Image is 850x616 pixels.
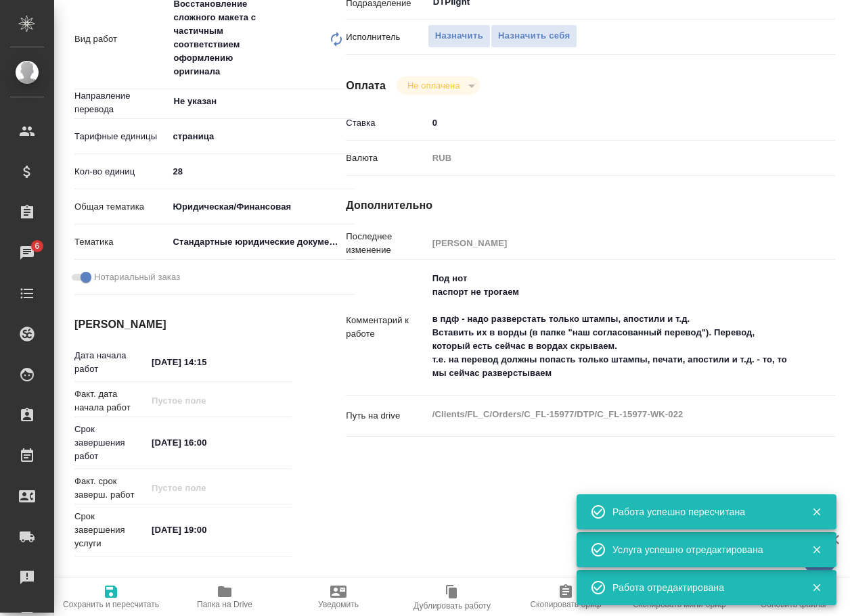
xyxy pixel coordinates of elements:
[74,89,168,116] p: Направление перевода
[74,316,292,333] h4: [PERSON_NAME]
[346,230,427,257] p: Последнее изменение
[498,28,570,44] span: Назначить себя
[403,80,464,91] button: Не оплачена
[413,601,491,611] span: Дублировать работу
[147,433,265,452] input: ✎ Введи что-нибудь
[74,200,168,214] p: Общая тематика
[428,24,491,48] button: Назначить
[168,195,355,218] div: Юридическая/Финансовая
[74,510,147,550] p: Срок завершения услуги
[197,600,252,609] span: Папка на Drive
[94,270,180,284] span: Нотариальный заказ
[428,403,795,426] textarea: /Clients/FL_C/Orders/C_FL-15977/DTP/C_FL-15977-WK-022
[54,578,168,616] button: Сохранить и пересчитать
[428,147,795,170] div: RUB
[74,130,168,143] p: Тарифные единицы
[346,197,835,214] h4: Дополнительно
[168,578,282,616] button: Папка на Drive
[282,578,395,616] button: Уведомить
[530,600,601,609] span: Скопировать бриф
[346,30,427,44] p: Исполнитель
[147,352,265,372] input: ✎ Введи что-нибудь
[397,76,480,95] div: Не оплачена
[168,125,355,148] div: страница
[74,165,168,179] p: Кол-во единиц
[26,239,47,253] span: 6
[74,475,147,502] p: Факт. срок заверш. работ
[346,78,386,94] h4: Оплата
[3,236,51,270] a: 6
[74,235,168,249] p: Тематика
[74,32,168,46] p: Вид работ
[509,578,623,616] button: Скопировать бриф
[147,391,265,410] input: Пустое поле
[395,578,509,616] button: Дублировать работу
[803,582,830,594] button: Закрыть
[803,506,830,518] button: Закрыть
[491,24,577,48] button: Назначить себя
[803,544,830,556] button: Закрыть
[63,600,159,609] span: Сохранить и пересчитать
[612,505,791,519] div: Работа успешно пересчитана
[428,113,795,133] input: ✎ Введи что-нибудь
[346,409,427,423] p: Путь на drive
[74,387,147,414] p: Факт. дата начала работ
[346,116,427,130] p: Ставка
[147,478,265,498] input: Пустое поле
[612,543,791,556] div: Услуга успешно отредактирована
[787,1,790,3] button: Open
[612,581,791,594] div: Работа отредактирована
[435,28,483,44] span: Назначить
[168,162,355,181] input: ✎ Введи что-нибудь
[428,267,795,385] textarea: Под нот паспорт не трогаем в пдф - надо разверстать только штампы, апостили и т.д. Вставить их в ...
[428,233,795,253] input: Пустое поле
[74,423,147,463] p: Срок завершения работ
[348,100,351,103] button: Open
[346,151,427,165] p: Валюта
[346,314,427,341] p: Комментарий к работе
[74,349,147,376] p: Дата начала работ
[318,600,359,609] span: Уведомить
[168,231,355,254] div: Стандартные юридические документы, договоры, уставы
[147,520,265,540] input: ✎ Введи что-нибудь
